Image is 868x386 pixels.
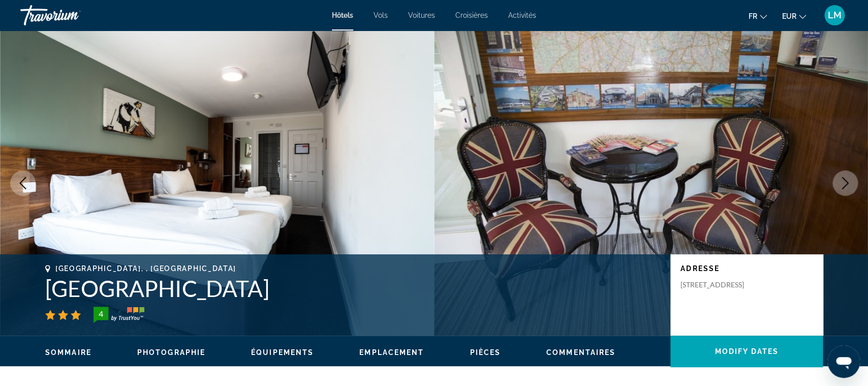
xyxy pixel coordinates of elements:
a: Activités [508,11,536,19]
span: Commentaires [546,348,615,357]
a: Croisières [455,11,488,19]
span: EUR [782,12,796,20]
button: Emplacement [359,348,424,357]
button: Next image [832,170,858,196]
span: LM [828,10,842,20]
button: Change currency [782,9,806,23]
span: [GEOGRAPHIC_DATA], , [GEOGRAPHIC_DATA] [55,264,236,273]
h1: [GEOGRAPHIC_DATA] [45,275,660,302]
button: Modify Dates [670,336,823,367]
button: Sommaire [45,348,91,357]
button: Change language [749,9,767,23]
span: Sommaire [45,348,91,357]
span: Modify Dates [715,347,778,355]
a: Voitures [408,11,435,19]
span: Emplacement [359,348,424,357]
p: Adresse [680,264,813,273]
button: Pièces [470,348,501,357]
span: Équipements [251,348,314,357]
div: 4 [90,308,111,320]
iframe: Bouton de lancement de la fenêtre de messagerie [827,345,860,378]
span: fr [749,12,757,20]
button: Previous image [10,170,36,196]
button: Commentaires [546,348,615,357]
span: Photographie [137,348,205,357]
span: Pièces [470,348,501,357]
button: Photographie [137,348,205,357]
a: Travorium [20,2,122,28]
img: TrustYou guest rating badge [94,307,144,323]
p: [STREET_ADDRESS] [680,280,762,289]
button: Équipements [251,348,314,357]
button: User Menu [821,5,848,26]
a: Hôtels [332,11,353,19]
a: Vols [374,11,388,19]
